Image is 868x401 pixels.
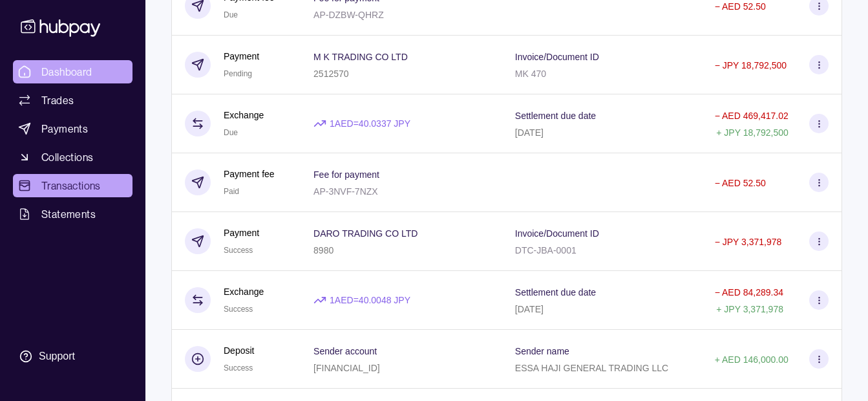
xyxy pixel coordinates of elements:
[715,178,766,188] p: − AED 52.50
[330,293,410,307] p: 1 AED = 40.0048 JPY
[224,305,253,314] span: Success
[224,69,252,78] span: Pending
[41,206,96,222] span: Statements
[224,10,238,19] span: Due
[515,52,599,62] p: Invoice/Document ID
[41,92,74,108] span: Trades
[715,111,789,121] p: − AED 469,417.02
[715,1,766,12] p: − AED 52.50
[224,343,254,358] p: Deposit
[716,127,788,138] p: + JPY 18,792,500
[13,60,132,83] a: Dashboard
[224,187,239,196] span: Paid
[224,285,264,299] p: Exchange
[313,245,333,255] p: 8980
[224,49,259,63] p: Payment
[224,128,238,137] span: Due
[313,186,378,197] p: AP-3NVF-7NZX
[715,354,789,365] p: + AED 146,000.00
[515,69,546,79] p: MK 470
[515,363,668,373] p: ESSA HAJI GENERAL TRADING LLC
[224,108,264,122] p: Exchange
[515,111,596,121] p: Settlement due date
[13,146,132,169] a: Collections
[715,287,783,298] p: − AED 84,289.34
[515,304,544,314] p: [DATE]
[515,228,599,239] p: Invoice/Document ID
[224,167,275,181] p: Payment fee
[13,89,132,112] a: Trades
[41,121,88,136] span: Payments
[224,226,259,240] p: Payment
[13,174,132,197] a: Transactions
[715,237,782,247] p: − JPY 3,371,978
[515,127,544,138] p: [DATE]
[313,69,349,79] p: 2512570
[13,343,132,370] a: Support
[39,349,75,363] div: Support
[313,169,379,180] p: Fee for payment
[313,346,377,356] p: Sender account
[13,117,132,140] a: Payments
[224,246,253,255] span: Success
[313,10,384,20] p: AP-DZBW-QHRZ
[715,60,787,70] p: − JPY 18,792,500
[716,304,783,314] p: + JPY 3,371,978
[41,178,101,193] span: Transactions
[515,245,577,255] p: DTC-JBA-0001
[41,149,93,165] span: Collections
[515,287,596,298] p: Settlement due date
[313,363,380,373] p: [FINANCIAL_ID]
[330,116,410,131] p: 1 AED = 40.0337 JPY
[224,363,253,373] span: Success
[313,228,418,239] p: DARO TRADING CO LTD
[13,202,132,226] a: Statements
[313,52,408,62] p: M K TRADING CO LTD
[515,346,569,356] p: Sender name
[41,64,92,80] span: Dashboard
